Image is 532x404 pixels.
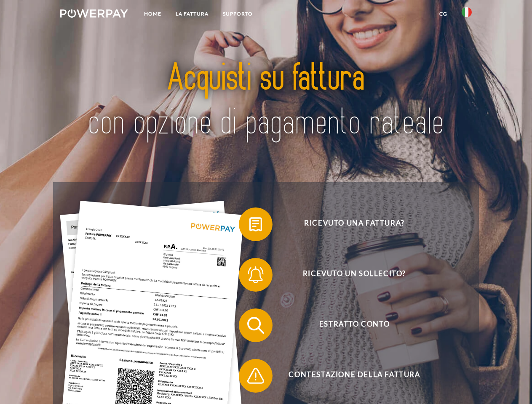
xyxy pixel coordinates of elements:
button: Contestazione della fattura [239,359,458,393]
img: logo-powerpay-white.svg [60,9,128,18]
a: CG [432,6,454,21]
button: Estratto conto [239,308,458,342]
span: Estratto conto [251,308,457,342]
button: Ricevuto una fattura? [239,207,458,241]
img: qb_search.svg [245,315,266,336]
a: LA FATTURA [168,6,216,21]
img: title-powerpay_it.svg [80,40,452,161]
span: Contestazione della fattura [251,359,457,393]
img: qb_bill.svg [245,214,266,235]
span: Ricevuto una fattura? [251,207,457,241]
button: Ricevuto un sollecito? [239,258,458,292]
img: qb_warning.svg [245,365,266,386]
span: Ricevuto un sollecito? [251,258,457,292]
img: qb_bell.svg [245,264,266,285]
a: Supporto [216,6,260,21]
img: it [462,7,472,17]
a: Home [137,6,168,21]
